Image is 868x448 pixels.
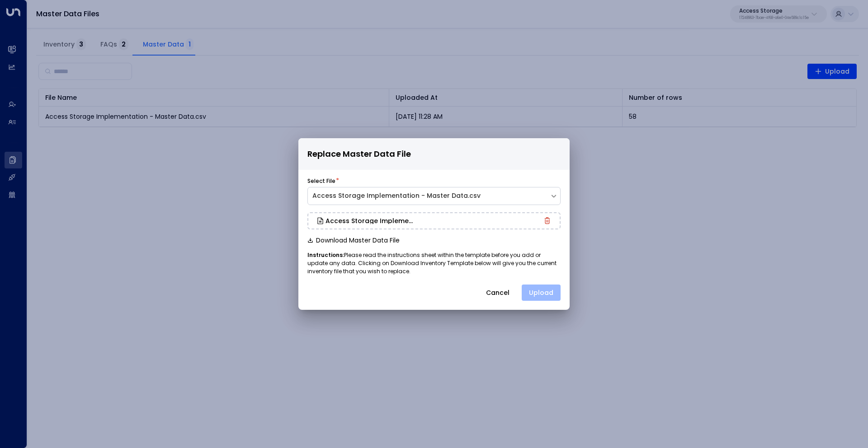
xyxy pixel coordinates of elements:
[307,251,561,275] p: Please read the instructions sheet within the template before you add or update any data. Clickin...
[307,177,335,185] label: Select File
[478,285,517,301] button: Cancel
[522,285,561,301] button: Upload
[307,237,400,244] button: Download Master Data File
[307,148,411,161] span: Replace Master Data File
[325,218,416,224] h3: Access Storage Implementation - Master Data.csv
[312,191,545,201] div: Access Storage Implementation - Master Data.csv
[307,251,344,259] b: Instructions:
